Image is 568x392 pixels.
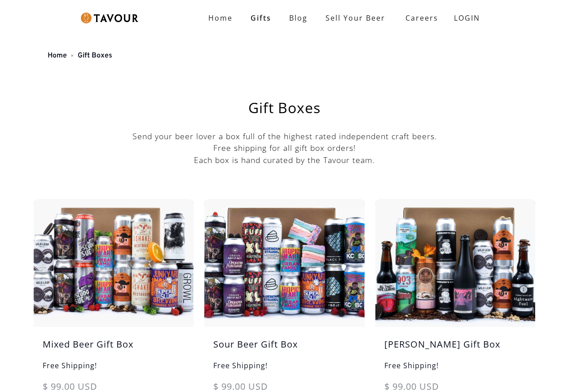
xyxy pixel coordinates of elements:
[317,9,394,27] a: Sell Your Beer
[375,338,535,360] h5: [PERSON_NAME] Gift Box
[34,360,194,380] h6: Free Shipping!
[280,9,317,27] a: Blog
[204,338,364,360] h5: Sour Beer Gift Box
[34,338,194,360] h5: Mixed Beer Gift Box
[445,9,489,27] a: LOGIN
[78,51,112,60] a: Gift Boxes
[375,360,535,380] h6: Free Shipping!
[48,51,67,60] a: Home
[394,5,445,31] a: Careers
[199,9,242,27] a: Home
[56,101,513,115] h1: Gift Boxes
[405,9,438,27] strong: Careers
[208,13,233,23] strong: Home
[242,9,280,27] a: Gifts
[204,360,364,380] h6: Free Shipping!
[34,130,535,166] p: Send your beer lover a box full of the highest rated independent craft beers. Free shipping for a...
